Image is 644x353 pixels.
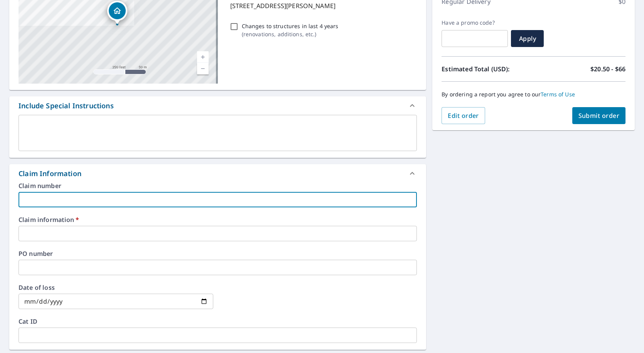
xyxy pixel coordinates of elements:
[442,19,508,26] label: Have a promo code?
[572,107,626,124] button: Submit order
[442,107,485,124] button: Edit order
[19,318,417,324] label: Cat ID
[442,91,625,98] p: By ordering a report you agree to our
[442,64,533,74] p: Estimated Total (USD):
[230,1,414,10] p: [STREET_ADDRESS][PERSON_NAME]
[9,164,426,183] div: Claim Information
[197,63,209,74] a: Current Level 17, Zoom Out
[242,30,339,38] p: ( renovations, additions, etc. )
[578,111,620,120] span: Submit order
[19,250,417,257] label: PO number
[517,34,538,43] span: Apply
[197,51,209,63] a: Current Level 17, Zoom In
[541,91,575,98] a: Terms of Use
[19,183,417,189] label: Claim number
[448,111,479,120] span: Edit order
[19,101,114,111] div: Include Special Instructions
[19,284,213,291] label: Date of loss
[107,1,127,25] div: Dropped pin, building 1, Residential property, 741 E Powell Ave Evansville, IN 47713
[19,217,417,223] label: Claim information
[511,30,544,47] button: Apply
[590,64,625,74] p: $20.50 - $66
[9,96,426,115] div: Include Special Instructions
[19,168,81,179] div: Claim Information
[242,22,339,30] p: Changes to structures in last 4 years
